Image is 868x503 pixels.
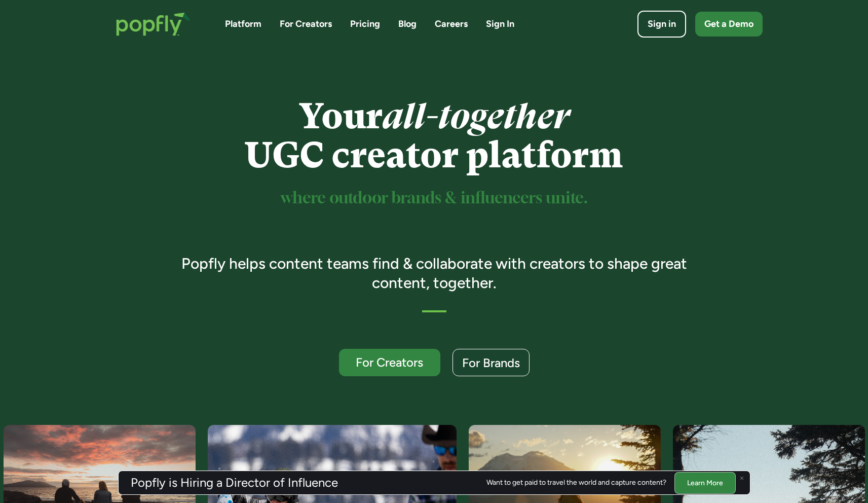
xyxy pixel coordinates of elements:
[462,356,520,369] div: For Brands
[398,18,417,30] a: Blog
[648,18,676,30] div: Sign in
[131,477,338,489] h3: Popfly is Hiring a Director of Influence
[280,18,332,30] a: For Creators
[637,11,686,38] a: Sign in
[486,479,666,487] div: Want to get paid to travel the world and capture content?
[704,18,753,30] div: Get a Demo
[348,356,431,369] div: For Creators
[339,349,440,376] a: For Creators
[383,96,570,137] em: all-together
[281,191,588,206] sup: where outdoor brands & influencers unite.
[106,2,201,46] a: home
[350,18,380,30] a: Pricing
[167,97,701,175] h1: Your UGC creator platform
[167,254,701,292] h3: Popfly helps content teams find & collaborate with creators to shape great content, together.
[452,349,530,376] a: For Brands
[435,18,468,30] a: Careers
[695,12,763,37] a: Get a Demo
[674,472,736,493] a: Learn More
[225,18,261,30] a: Platform
[486,18,514,30] a: Sign In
